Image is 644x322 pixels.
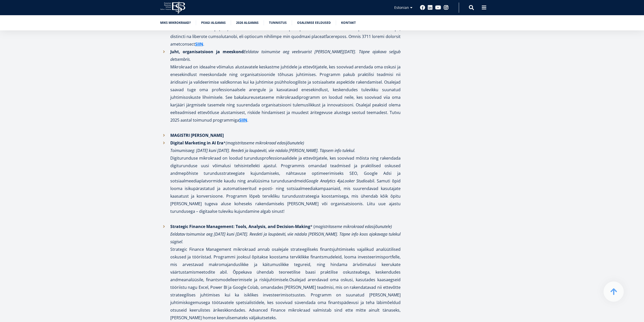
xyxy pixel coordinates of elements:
[170,224,310,229] strong: Strategic Finance Management: Tools, Analysis, and Decision-Making
[170,48,401,131] p: Mikrokraad on ideaalne võimalus alustavatele keskastme juhtidele ja ettevõtjatele, kes soovivad a...
[170,140,223,146] strong: Digital Marketing in AI Era
[170,132,224,138] strong: MAGISTRI [PERSON_NAME]
[170,223,401,321] p: * ( Strategic Finance Management mikrokraad annab osalejale strateegiliseks finantsjuhtimiseks va...
[170,139,401,215] p: * Digiturunduse mikrokraad on loodud turundusprofessionaalidele ja ettevõtjatele, kes soovivad mõ...
[160,20,191,25] a: Miks mikrokraad?
[306,178,339,184] em: Google Analytics 4
[201,20,226,25] a: Peagi algamas
[315,224,392,229] em: magistritaseme mikrokraad edasijõunutele)
[239,117,247,123] strong: SIIN
[343,178,367,184] em: Looker Studio
[170,49,244,54] strong: Juht, organisatsioon ja meeskond
[444,5,449,10] a: Instagram
[236,20,259,25] a: 2026 algamas
[428,5,433,10] a: Linkedin
[435,5,441,10] a: Youtube
[420,5,425,10] a: Facebook
[195,40,203,48] a: SIIN
[239,116,247,124] a: SIIN
[170,231,401,244] em: Eeldatav toimumise aeg [DATE] kuni [DATE]. Reedeti ja laupäeviti, viie nädala [PERSON_NAME]. Täpn...
[170,148,355,153] em: Toimumisaeg: [DATE] kuni [DATE]. Reedeti ja laupäeviti, viie nädala [PERSON_NAME]. Täpsem info tu...
[226,140,304,146] em: (magistritaseme mikrokraad edasijõunutele)
[341,20,356,25] a: Kontakt
[170,49,401,62] em: Eeldatav toimumise aeg veebruarist [PERSON_NAME][DATE]. Täpne ajakava selgub detsembris.
[297,20,331,25] a: Osalemise eeldused
[269,20,287,25] a: Tunnistus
